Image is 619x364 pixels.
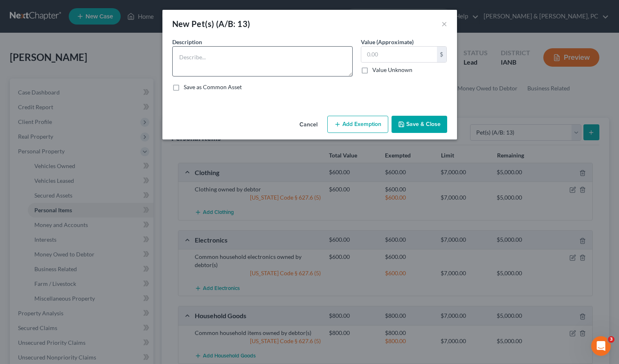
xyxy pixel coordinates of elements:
button: × [441,19,447,29]
button: Save & Close [392,116,447,133]
div: New Pet(s) (A/B: 13) [172,18,250,29]
div: $ [437,47,447,62]
button: Cancel [293,117,324,133]
label: Value Unknown [372,66,412,74]
span: 3 [608,336,614,343]
iframe: Intercom live chat [591,336,611,356]
button: Add Exemption [327,116,388,133]
span: Description [172,38,202,45]
input: 0.00 [361,47,437,62]
label: Value (Approximate) [361,38,414,46]
label: Save as Common Asset [184,83,242,91]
